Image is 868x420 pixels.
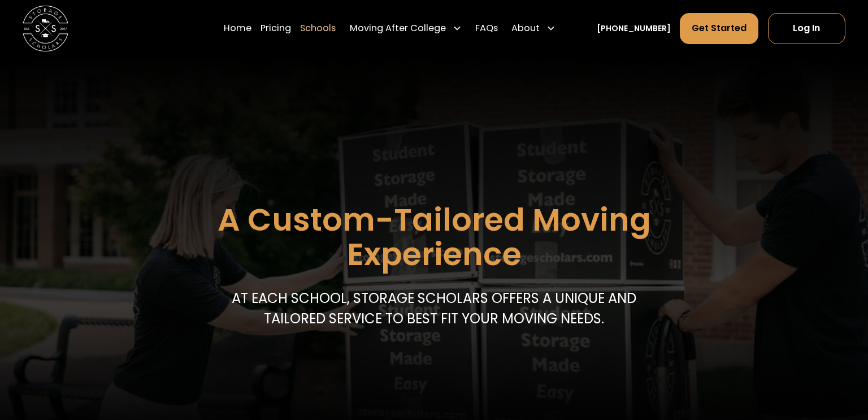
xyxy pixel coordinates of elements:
[224,12,251,44] a: Home
[226,288,642,330] p: At each school, storage scholars offers a unique and tailored service to best fit your Moving needs.
[507,12,560,44] div: About
[345,12,466,44] div: Moving After College
[511,21,540,35] div: About
[261,12,291,44] a: Pricing
[680,13,758,44] a: Get Started
[597,23,671,34] a: [PHONE_NUMBER]
[160,202,708,271] h1: A Custom-Tailored Moving Experience
[768,13,845,44] a: Log In
[475,12,498,44] a: FAQs
[23,6,68,51] img: Storage Scholars main logo
[300,12,336,44] a: Schools
[350,21,446,35] div: Moving After College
